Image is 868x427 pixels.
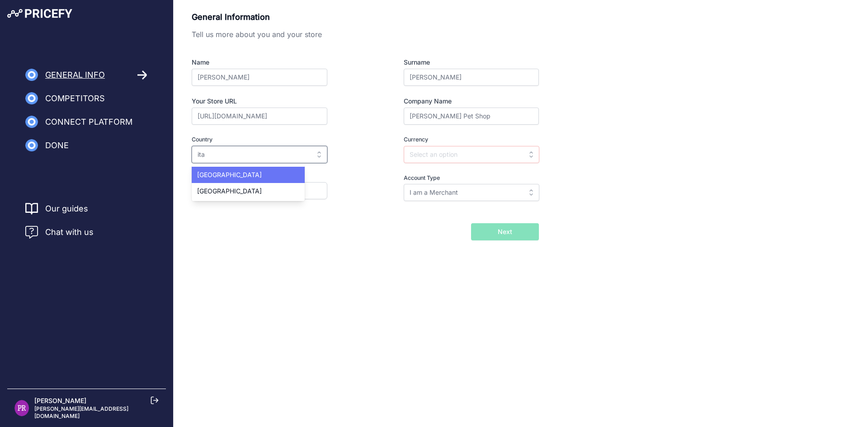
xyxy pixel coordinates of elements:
p: Tell us more about you and your store [192,29,539,40]
p: [PERSON_NAME][EMAIL_ADDRESS][DOMAIN_NAME] [34,405,159,420]
label: Your Store URL [192,97,360,106]
span: Competitors [45,92,105,105]
span: Next [498,227,512,236]
label: Surname [404,58,539,67]
input: Select an option [404,146,539,163]
a: Chat with us [25,226,94,239]
label: Company Name [404,97,539,106]
a: Our guides [45,202,88,215]
input: Company LTD [404,108,539,125]
span: [GEOGRAPHIC_DATA] [197,187,262,195]
button: Next [471,223,539,240]
input: Select an option [192,146,327,163]
label: Currency [404,136,539,144]
p: [PERSON_NAME] [34,396,159,405]
label: Name [192,58,360,67]
input: Select an option [404,184,539,201]
span: Chat with us [45,226,94,239]
label: Country [192,136,360,144]
span: Done [45,139,69,152]
img: Pricefy Logo [7,9,72,18]
span: [GEOGRAPHIC_DATA] [197,171,262,178]
p: General Information [192,11,539,23]
label: Account Type [404,174,539,183]
span: Connect Platform [45,116,132,128]
span: General Info [45,69,105,81]
input: https://www.storeurl.com [192,108,327,125]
